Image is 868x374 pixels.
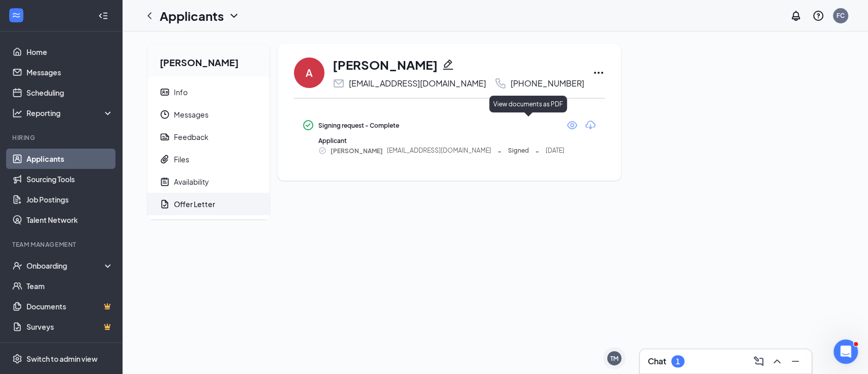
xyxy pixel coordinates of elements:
[160,87,170,97] svg: ContactCard
[769,353,785,369] button: ChevronUp
[508,146,529,156] span: Signed
[147,103,270,126] a: ClockMessages
[648,356,666,367] h3: Chat
[228,10,240,22] svg: ChevronDown
[26,149,113,169] a: Applicants
[143,10,156,22] svg: ChevronLeft
[592,67,605,79] svg: Ellipses
[26,210,113,230] a: Talent Network
[787,353,803,369] button: Minimize
[836,11,845,20] div: FC
[318,136,596,145] div: Applicant
[26,108,114,118] div: Reporting
[442,59,454,71] svg: Pencil
[160,132,170,142] svg: Report
[26,354,98,364] div: Switch to admin view
[160,7,224,24] h1: Applicants
[26,62,113,82] a: Messages
[147,126,270,148] a: ReportFeedback
[771,355,783,367] svg: ChevronUp
[753,355,765,367] svg: ComposeMessage
[12,354,22,364] svg: Settings
[147,193,270,215] a: DocumentApproveOffer Letter
[511,78,584,89] div: [PHONE_NUMBER]
[546,146,564,156] span: [DATE]
[26,169,113,189] a: Sourcing Tools
[26,82,113,103] a: Scheduling
[147,148,270,170] a: PaperclipFiles
[12,133,111,142] div: Hiring
[160,177,170,187] svg: NoteActive
[12,108,22,118] svg: Analysis
[318,147,326,155] svg: CheckmarkCircle
[26,317,113,337] a: SurveysCrown
[160,199,170,209] svg: DocumentApprove
[147,44,270,77] h2: [PERSON_NAME]
[333,56,438,73] h1: [PERSON_NAME]
[498,145,501,156] span: -
[494,77,506,90] svg: Phone
[11,10,21,20] svg: WorkstreamLogo
[26,296,113,317] a: DocumentsCrown
[751,353,767,369] button: ComposeMessage
[790,10,802,22] svg: Notifications
[12,261,22,271] svg: UserCheck
[584,119,596,131] svg: Download
[174,103,261,126] span: Messages
[26,42,113,62] a: Home
[535,145,539,156] span: -
[306,66,313,80] div: A
[833,339,858,364] iframe: Intercom live chat
[160,154,170,164] svg: Paperclip
[174,177,209,187] div: Availability
[302,119,314,131] svg: CheckmarkCircle
[349,78,486,89] div: [EMAIL_ADDRESS][DOMAIN_NAME]
[174,154,189,164] div: Files
[12,240,111,249] div: Team Management
[387,146,491,156] span: [EMAIL_ADDRESS][DOMAIN_NAME]
[26,276,113,296] a: Team
[566,119,578,131] svg: Eye
[26,261,105,271] div: Onboarding
[26,189,113,210] a: Job Postings
[318,121,399,130] div: Signing request - Complete
[174,199,215,209] div: Offer Letter
[333,77,345,90] svg: Email
[160,109,170,120] svg: Clock
[610,354,618,363] div: TM
[147,81,270,103] a: ContactCardInfo
[174,87,188,97] div: Info
[98,11,108,21] svg: Collapse
[789,355,801,367] svg: Minimize
[489,96,567,112] div: View documents as PDF
[174,132,208,142] div: Feedback
[812,10,824,22] svg: QuestionInfo
[676,357,680,366] div: 1
[331,146,383,156] span: [PERSON_NAME]
[147,170,270,193] a: NoteActiveAvailability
